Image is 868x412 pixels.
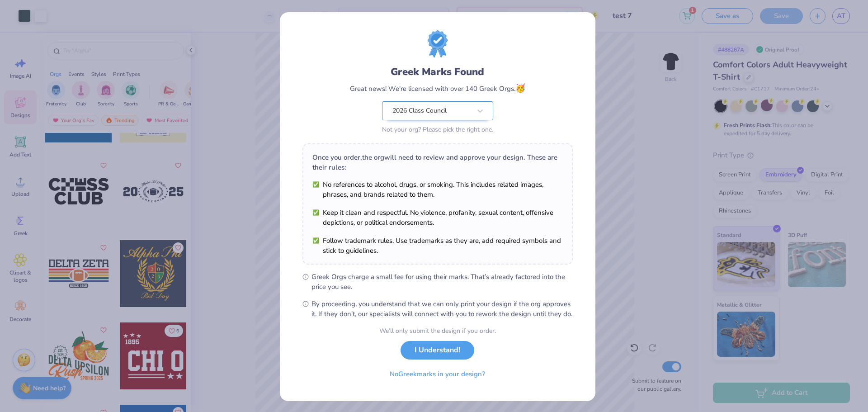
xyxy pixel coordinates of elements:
[311,299,573,319] span: By proceeding, you understand that we can only print your design if the org approves it. If they ...
[428,30,448,57] img: License badge
[382,365,493,384] button: NoGreekmarks in your design?
[312,236,563,256] li: Follow trademark rules. Use trademarks as they are, add required symbols and stick to guidelines.
[391,65,484,79] div: Greek Marks Found
[401,341,474,360] button: I Understand!
[350,82,525,95] div: Great news! We're licensed with over 140 Greek Orgs.
[312,152,563,172] div: Once you order, the org will need to review and approve your design. These are their rules:
[379,326,496,336] div: We’ll only submit the design if you order.
[312,180,563,199] li: No references to alcohol, drugs, or smoking. This includes related images, phrases, and brands re...
[515,83,525,94] span: 🥳
[311,272,573,292] span: Greek Orgs charge a small fee for using their marks. That’s already factored into the price you see.
[312,208,563,227] li: Keep it clean and respectful. No violence, profanity, sexual content, offensive depictions, or po...
[382,125,493,134] div: Not your org? Please pick the right one.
